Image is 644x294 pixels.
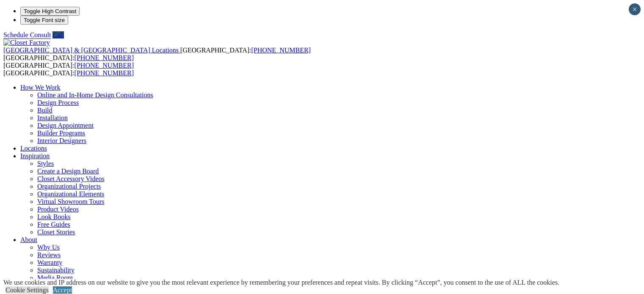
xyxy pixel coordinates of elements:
a: [PHONE_NUMBER] [75,62,134,69]
a: Organizational Projects [37,183,101,190]
a: Build [37,107,53,114]
a: Warranty [37,259,62,266]
a: Closet Stories [37,228,75,236]
a: How We Work [20,84,61,91]
a: Cookie Settings [6,286,49,294]
div: We use cookies and IP address on our website to give you the most relevant experience by remember... [3,279,559,286]
a: Locations [20,145,47,152]
a: Product Videos [37,206,79,213]
a: About [20,236,37,243]
span: Toggle Font size [24,17,65,23]
a: Online and In-Home Design Consultations [37,91,153,99]
button: Toggle Font size [20,16,68,25]
a: Closet Accessory Videos [37,175,105,182]
a: Inspiration [20,152,50,159]
a: Organizational Elements [37,190,104,198]
span: Toggle High Contrast [24,8,76,14]
a: Interior Designers [37,137,86,144]
a: Design Process [37,99,79,106]
a: Accept [53,286,72,294]
a: [PHONE_NUMBER] [251,47,310,54]
a: Styles [37,160,54,167]
button: Toggle High Contrast [20,7,80,16]
a: Schedule Consult [3,31,51,38]
span: [GEOGRAPHIC_DATA]: [GEOGRAPHIC_DATA]: [3,47,311,61]
a: Installation [37,114,68,121]
a: [PHONE_NUMBER] [75,54,134,61]
a: Create a Design Board [37,168,99,175]
a: Free Guides [37,221,70,228]
a: Reviews [37,251,61,258]
a: Builder Programs [37,129,85,137]
a: Design Appointment [37,122,94,129]
a: [PHONE_NUMBER] [75,69,134,77]
img: Closet Factory [3,39,50,47]
a: Call [53,31,64,38]
a: Look Books [37,213,71,220]
a: Virtual Showroom Tours [37,198,105,205]
a: [GEOGRAPHIC_DATA] & [GEOGRAPHIC_DATA] Locations [3,47,180,54]
span: [GEOGRAPHIC_DATA]: [GEOGRAPHIC_DATA]: [3,62,134,77]
button: Close [629,3,641,15]
a: Media Room [37,274,73,281]
span: [GEOGRAPHIC_DATA] & [GEOGRAPHIC_DATA] Locations [3,47,179,54]
a: Sustainability [37,267,75,274]
a: Why Us [37,244,60,251]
